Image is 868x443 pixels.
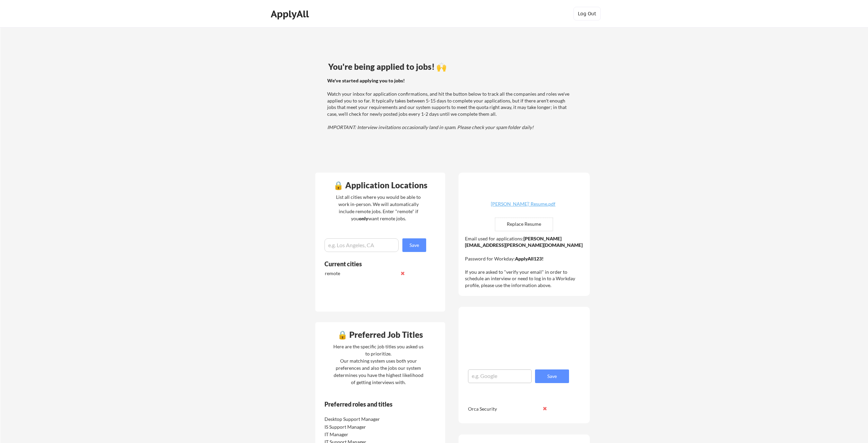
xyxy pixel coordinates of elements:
[324,401,417,407] div: Preferred roles and titles
[324,261,419,267] div: Current cities
[483,202,564,206] div: [PERSON_NAME]' Resume.pdf
[468,406,540,412] div: Orca Security
[324,238,399,252] input: e.g. Los Angeles, CA
[515,256,544,262] strong: ApplyAll123!
[332,343,425,386] div: Here are the specific job titles you asked us to prioritize. Our matching system uses both your p...
[317,181,444,189] div: 🔒 Application Locations
[327,78,405,83] strong: We've started applying you to jobs!
[325,270,397,277] div: remote
[465,236,583,248] strong: [PERSON_NAME][EMAIL_ADDRESS][PERSON_NAME][DOMAIN_NAME]
[324,416,396,423] div: Desktop Support Manager
[317,331,444,339] div: 🔒 Preferred Job Titles
[535,369,569,383] button: Save
[324,424,396,430] div: IS Support Manager
[327,77,572,131] div: Watch your inbox for application confirmations, and hit the button below to track all the compani...
[573,7,601,20] button: Log Out
[271,8,311,20] div: ApplyAll
[483,202,564,212] a: [PERSON_NAME]' Resume.pdf
[332,193,425,222] div: List all cities where you would be able to work in-person. We will automatically include remote j...
[402,238,426,252] button: Save
[359,216,368,221] strong: only
[328,63,573,71] div: You're being applied to jobs! 🙌
[324,431,396,438] div: IT Manager
[327,124,534,130] em: IMPORTANT: Interview invitations occasionally land in spam. Please check your spam folder daily!
[465,235,585,289] div: Email used for applications: Password for Workday: If you are asked to "verify your email" in ord...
